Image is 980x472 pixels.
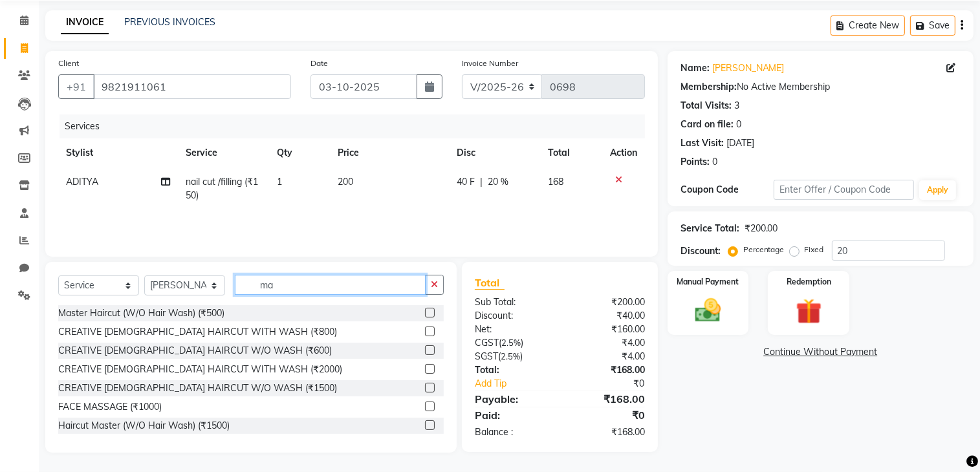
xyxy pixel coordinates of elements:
th: Disc [449,138,540,167]
div: 3 [734,99,739,113]
div: ₹168.00 [560,391,654,407]
a: [PERSON_NAME] [712,61,785,75]
input: Search or Scan [235,275,426,295]
div: ₹0 [576,377,655,391]
div: CREATIVE [DEMOGRAPHIC_DATA] HAIRCUT W/O WASH (₹600) [58,344,332,358]
label: Invoice Number [462,58,518,69]
div: ₹168.00 [560,363,654,377]
th: Qty [270,138,331,167]
label: Manual Payment [677,276,739,288]
span: 2.5% [501,351,520,361]
span: 20 % [488,175,508,189]
div: ₹168.00 [560,425,654,439]
div: CREATIVE [DEMOGRAPHIC_DATA] HAIRCUT WITH WASH (₹2000) [58,363,342,376]
div: ₹0 [560,407,654,423]
div: Paid: [465,407,560,423]
a: Add Tip [465,377,576,391]
div: FACE MASSAGE (₹1000) [58,400,162,414]
span: CGST [475,337,499,349]
label: Redemption [787,276,831,288]
div: Net: [465,323,560,336]
button: Save [910,16,955,36]
div: ₹200.00 [560,295,654,309]
div: Services [60,114,655,138]
div: Points: [681,155,710,169]
div: ₹160.00 [560,323,654,336]
span: 200 [338,176,354,188]
span: | [480,175,483,189]
input: Search by Name/Mobile/Email/Code [93,74,291,99]
th: Total [540,138,602,167]
label: Client [58,58,79,69]
span: 40 F [457,175,475,189]
div: Master Haircut (W/O Hair Wash) (₹500) [58,306,224,320]
button: Create New [831,16,905,36]
img: _cash.svg [687,295,728,325]
div: CREATIVE [DEMOGRAPHIC_DATA] HAIRCUT W/O WASH (₹1500) [58,381,337,395]
label: Percentage [743,244,785,255]
div: Sub Total: [465,295,560,309]
th: Action [602,138,645,167]
div: Coupon Code [681,183,774,197]
span: 168 [548,176,563,188]
div: ₹4.00 [560,336,654,350]
span: Total [475,276,505,290]
div: Haircut Master (W/O Hair Wash) (₹1500) [58,419,230,433]
div: ( ) [465,350,560,363]
span: nail cut /filling (₹150) [186,176,258,201]
a: Continue Without Payment [670,345,971,359]
div: ₹40.00 [560,309,654,323]
input: Enter Offer / Coupon Code [774,180,914,200]
label: Date [310,58,328,69]
div: 0 [712,155,717,169]
div: No Active Membership [681,80,961,94]
a: INVOICE [61,11,109,34]
div: Balance : [465,425,560,439]
div: Discount: [681,244,721,258]
div: Service Total: [681,222,739,235]
button: +91 [58,74,94,99]
span: 1 [278,176,283,188]
a: PREVIOUS INVOICES [124,16,215,28]
div: Discount: [465,309,560,323]
th: Service [178,138,269,167]
div: Total Visits: [681,99,732,113]
div: ₹200.00 [745,222,778,235]
div: Membership: [681,80,737,94]
div: [DATE] [726,136,754,150]
div: ( ) [465,336,560,350]
div: Total: [465,363,560,377]
span: ADITYA [66,176,98,188]
img: _gift.svg [788,295,829,327]
div: Card on file: [681,118,734,131]
div: CREATIVE [DEMOGRAPHIC_DATA] HAIRCUT WITH WASH (₹800) [58,325,337,339]
div: 0 [736,118,741,131]
span: SGST [475,350,498,362]
div: Last Visit: [681,136,724,150]
button: Apply [919,180,956,200]
div: Name: [681,61,710,75]
th: Stylist [58,138,178,167]
div: ₹4.00 [560,350,654,363]
span: 2.5% [501,338,521,348]
th: Price [331,138,449,167]
label: Fixed [805,244,824,255]
div: Payable: [465,391,560,407]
